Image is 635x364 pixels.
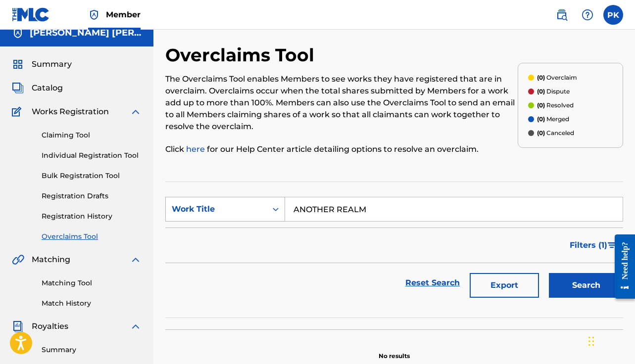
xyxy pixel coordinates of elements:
[564,233,623,258] button: Filters (1)
[537,73,577,82] p: Overclaim
[12,58,24,70] img: Summary
[42,130,142,140] a: Claiming Tool
[12,82,63,94] a: CatalogCatalog
[42,298,142,309] a: Match History
[130,254,142,266] img: expand
[106,9,141,20] span: Member
[537,101,574,110] p: Resolved
[32,82,63,94] span: Catalog
[537,129,545,136] span: (0)
[165,73,518,133] p: The Overclaims Tool enables Members to see works they have registered that are in overclaim. Over...
[130,320,142,332] img: expand
[32,320,68,332] span: Royalties
[42,171,142,181] a: Bulk Registration Tool
[588,326,594,356] div: Glisser
[172,203,261,215] div: Work Title
[42,191,142,201] a: Registration Drafts
[186,144,207,154] a: here
[586,317,635,364] iframe: Chat Widget
[537,129,574,137] p: Canceled
[165,44,319,66] h2: Overclaims Tool
[12,27,24,39] img: Accounts
[165,197,623,303] form: Search Form
[42,278,142,288] a: Matching Tool
[32,58,72,70] span: Summary
[537,74,545,81] span: (0)
[578,5,597,25] div: Help
[30,27,142,39] h5: Paul Hervé Konaté
[552,5,572,25] a: Public Search
[42,345,142,355] a: Summary
[12,254,24,266] img: Matching
[130,106,142,118] img: expand
[42,231,142,242] a: Overclaims Tool
[603,5,623,25] div: User Menu
[379,340,410,361] p: No results
[12,106,25,118] img: Works Registration
[88,9,100,21] img: Top Rightsholder
[570,239,607,251] span: Filters ( 1 )
[42,211,142,222] a: Registration History
[556,9,568,21] img: search
[586,317,635,364] div: Widget de chat
[165,143,518,155] p: Click for our Help Center article detailing options to resolve an overclaim.
[12,82,24,94] img: Catalog
[400,272,465,294] a: Reset Search
[549,273,623,298] button: Search
[537,115,545,123] span: (0)
[470,273,539,298] button: Export
[32,106,109,118] span: Works Registration
[537,115,569,124] p: Merged
[537,101,545,109] span: (0)
[12,7,50,22] img: MLC Logo
[537,88,545,95] span: (0)
[32,254,70,266] span: Matching
[12,58,72,70] a: SummarySummary
[582,9,593,21] img: help
[12,320,24,332] img: Royalties
[607,226,635,307] iframe: Resource Center
[537,87,570,96] p: Dispute
[42,150,142,161] a: Individual Registration Tool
